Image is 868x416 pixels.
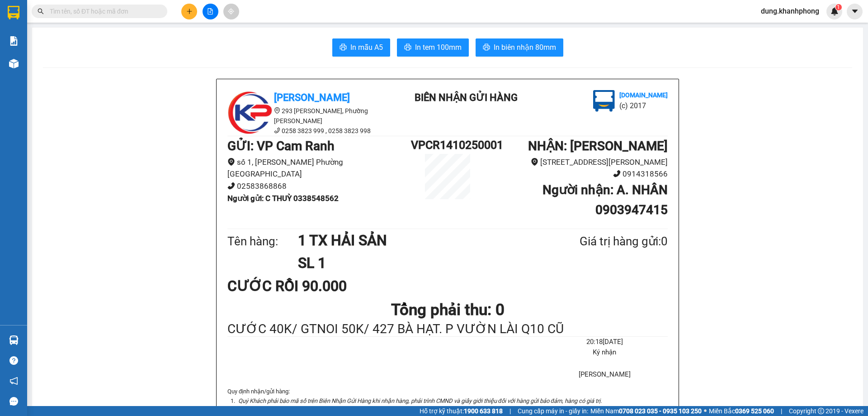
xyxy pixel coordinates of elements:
input: Tìm tên, số ĐT hoặc mã đơn [50,6,156,16]
b: NHẬN : [PERSON_NAME] [528,139,668,153]
span: environment [274,107,280,114]
li: [PERSON_NAME] [542,369,668,380]
span: In tem 100mm [415,42,462,53]
li: Ký nhận [542,347,668,358]
span: phone [274,127,280,134]
span: phone [613,170,621,177]
li: 0258 3823 999 , 0258 3823 998 [227,126,390,136]
button: file-add [203,4,218,19]
h1: SL 1 [298,252,536,274]
button: caret-down [847,4,863,19]
div: CƯỚC 40K/ GTNOI 50K/ 427 BÀ HẠT. P VƯỜN LÀI Q10 CŨ [227,322,668,336]
span: Hỗ trợ kỹ thuật: [420,406,503,416]
h1: 1 TX HẢI SẢN [298,229,536,252]
h1: Tổng phải thu: 0 [227,297,668,322]
li: số 1, [PERSON_NAME] Phường [GEOGRAPHIC_DATA] [227,156,411,180]
strong: 1900 633 818 [464,407,503,415]
span: copyright [818,408,824,414]
span: | [781,406,782,416]
b: [PERSON_NAME] [274,92,350,103]
b: Người nhận : A. NHÂN 0903947415 [542,182,668,217]
img: warehouse-icon [9,59,19,68]
li: 293 [PERSON_NAME], Phường [PERSON_NAME] [227,106,390,126]
span: 1 [837,4,840,10]
img: logo-vxr [8,6,19,19]
span: plus [186,8,193,14]
li: 20:18[DATE] [542,337,668,348]
span: message [9,397,18,406]
div: Tên hàng: [227,232,298,251]
span: printer [483,43,490,52]
span: | [509,406,511,416]
div: CƯỚC RỒI 90.000 [227,275,373,297]
button: printerIn mẫu A5 [332,38,390,57]
button: printerIn biên nhận 80mm [476,38,563,57]
sup: 1 [835,4,842,10]
i: Quý Khách phải báo mã số trên Biên Nhận Gửi Hàng khi nhận hàng, phải trình CMND và giấy giới thiệ... [238,397,602,404]
span: printer [340,43,347,52]
strong: 0708 023 035 - 0935 103 250 [619,407,702,415]
b: [DOMAIN_NAME] [619,91,668,99]
b: GỬI : VP Cam Ranh [227,139,335,153]
span: question-circle [9,356,18,365]
img: solution-icon [9,36,19,46]
img: warehouse-icon [9,335,19,345]
li: 02583868868 [227,180,411,192]
span: environment [227,158,235,166]
span: notification [9,377,18,385]
button: plus [181,4,197,19]
span: search [38,8,44,14]
img: logo.jpg [593,90,615,112]
img: icon-new-feature [830,7,839,15]
span: Miền Bắc [709,406,774,416]
img: logo.jpg [227,90,273,135]
h1: VPCR1410250001 [411,136,484,154]
span: Miền Nam [590,406,702,416]
li: 0914318566 [484,168,668,180]
span: In mẫu A5 [350,42,383,53]
span: ⚪️ [704,409,707,413]
li: (c) 2017 [619,100,668,111]
strong: 0369 525 060 [735,407,774,415]
li: [STREET_ADDRESS][PERSON_NAME] [484,156,668,168]
span: phone [227,182,235,190]
button: aim [223,4,239,19]
span: printer [404,43,411,52]
span: aim [228,8,234,14]
b: Người gửi : C THUỲ 0338548562 [227,194,339,203]
span: file-add [207,8,213,14]
button: printerIn tem 100mm [397,38,469,57]
div: Giá trị hàng gửi: 0 [536,232,668,251]
span: environment [531,158,538,166]
span: In biên nhận 80mm [494,42,556,53]
span: caret-down [851,7,859,15]
span: dung.khanhphong [754,5,826,17]
b: BIÊN NHẬN GỬI HÀNG [415,92,518,103]
span: Cung cấp máy in - giấy in: [518,406,588,416]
